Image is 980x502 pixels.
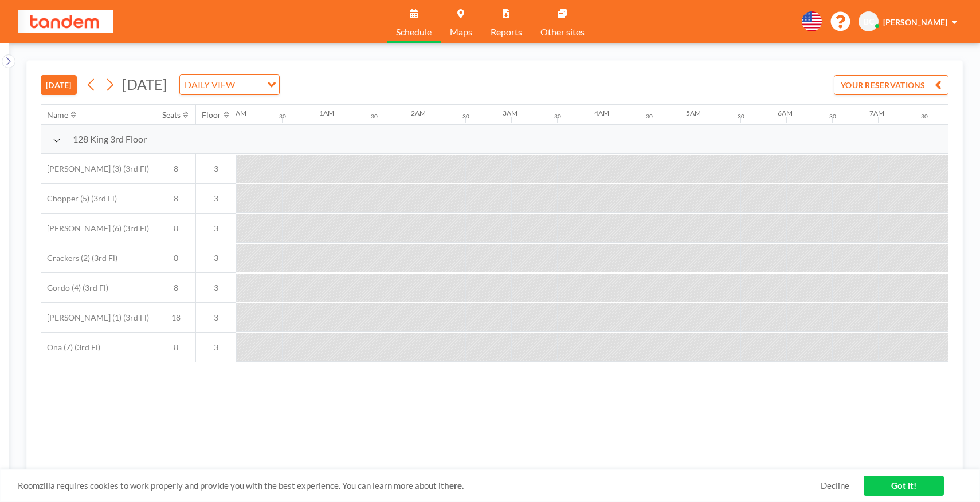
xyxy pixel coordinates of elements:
span: BC [864,17,874,27]
div: 30 [279,113,286,120]
a: Got it! [864,476,944,496]
span: 8 [156,253,195,263]
div: 7AM [869,109,884,117]
span: 3 [196,193,236,204]
div: 30 [462,113,469,120]
div: 1AM [319,109,334,117]
div: 3AM [503,109,518,117]
span: [PERSON_NAME] (1) (3rd Fl) [41,313,149,323]
span: DAILY VIEW [182,77,237,92]
span: [DATE] [122,76,167,93]
div: Name [47,110,68,120]
div: Floor [202,110,221,120]
span: Reports [491,27,522,37]
span: 3 [196,253,236,263]
span: Schedule [396,27,432,37]
div: 30 [738,113,744,120]
div: 5AM [686,109,701,117]
span: 18 [156,313,195,323]
div: 30 [921,113,928,120]
span: Roomzilla requires cookies to work properly and provide you with the best experience. You can lea... [18,480,821,491]
span: 3 [196,313,236,323]
span: [PERSON_NAME] (3) (3rd Fl) [41,164,149,174]
span: 8 [156,283,195,293]
span: 8 [156,164,195,174]
button: YOUR RESERVATIONS [834,75,948,95]
span: Chopper (5) (3rd Fl) [41,193,117,204]
input: Search for option [238,77,260,92]
a: here. [444,480,464,491]
div: 30 [554,113,561,120]
span: Maps [450,27,472,37]
span: Gordo (4) (3rd Fl) [41,283,108,293]
span: 3 [196,342,236,353]
div: 12AM [228,109,246,117]
img: organization-logo [18,10,113,33]
span: Ona (7) (3rd Fl) [41,342,100,353]
div: 30 [646,113,653,120]
span: 128 King 3rd Floor [73,133,147,145]
span: Crackers (2) (3rd Fl) [41,253,117,263]
span: [PERSON_NAME] (6) (3rd Fl) [41,223,149,234]
span: 3 [196,283,236,293]
div: Search for option [180,75,279,94]
div: Seats [162,110,181,120]
div: 6AM [778,109,793,117]
div: 4AM [594,109,609,117]
span: 3 [196,164,236,174]
div: 2AM [411,109,426,117]
div: 30 [371,113,378,120]
span: 8 [156,193,195,204]
span: [PERSON_NAME] [883,17,947,27]
span: 8 [156,342,195,353]
span: Other sites [540,27,585,37]
a: Decline [821,480,849,491]
div: 30 [829,113,836,120]
button: [DATE] [41,75,77,95]
span: 8 [156,223,195,234]
span: 3 [196,223,236,234]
